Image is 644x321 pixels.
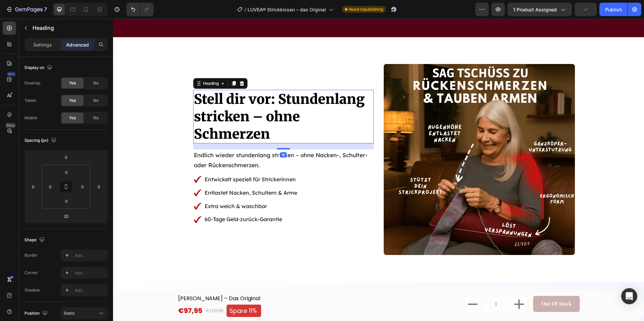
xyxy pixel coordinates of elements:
[60,196,73,206] input: 0px
[513,6,557,13] span: 1 product assigned
[24,98,36,104] div: Tablet
[69,98,76,104] span: Yes
[3,3,50,16] button: 7
[24,287,40,293] div: Shadow
[81,131,260,152] p: Endlich wieder stundenlang stricken – ohne Nacken-, Schulter- oder Rückenschmerzen.
[64,286,90,298] div: €97,95
[69,115,76,121] span: Yes
[428,281,459,289] div: Out of stock
[92,156,184,166] p: Entwickelt speziell für Strickerinnen
[135,287,145,296] div: 11%
[245,6,246,13] span: /
[352,277,368,294] button: decrement
[64,275,226,284] h1: [PERSON_NAME] – Das Original
[59,211,73,221] input: 20
[92,196,184,205] p: 60-Tage Geld-zurück-Garantie
[92,169,184,179] p: Entlastet Nacken, Schultern & Arme
[368,277,398,294] input: quantity
[605,6,622,13] div: Publish
[115,287,135,297] div: Spare
[398,277,415,294] button: increment
[24,270,38,276] div: Corner
[33,24,105,32] p: Heading
[24,236,46,245] div: Shape
[44,5,47,13] p: 7
[74,253,106,259] div: Add...
[69,80,76,86] span: Yes
[5,123,16,128] div: Beta
[28,182,38,192] input: 0
[60,167,73,177] input: 0px
[24,252,38,258] div: Border
[126,3,154,16] div: Undo/Redo
[349,6,383,12] span: Need republishing
[45,182,55,192] input: 0px
[24,80,40,86] div: Desktop
[74,270,106,276] div: Add...
[24,309,49,318] div: Position
[93,287,111,297] div: €110,00
[61,307,108,319] button: Static
[507,3,572,16] button: 1 product assigned
[271,45,462,236] img: Alt Image
[6,71,16,77] div: 450
[94,182,104,192] input: 0
[621,288,637,304] div: Open Intercom Messenger
[92,183,184,192] p: Extra weich & waschbar
[24,115,37,121] div: Mobile
[59,152,73,162] input: 0
[93,115,99,121] span: No
[66,41,89,48] p: Advanced
[77,182,88,192] input: 0px
[420,277,467,293] button: Out of stock
[599,3,628,16] button: Publish
[113,19,644,321] iframe: Design area
[24,63,54,72] div: Display on
[33,41,52,48] p: Settings
[248,6,326,13] span: LUVEA® Strickkissen – das Orginal
[93,98,99,104] span: No
[167,133,174,139] div: 18
[74,287,106,294] div: Add...
[64,311,75,316] span: Static
[24,136,58,145] div: Spacing (px)
[93,80,99,86] span: No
